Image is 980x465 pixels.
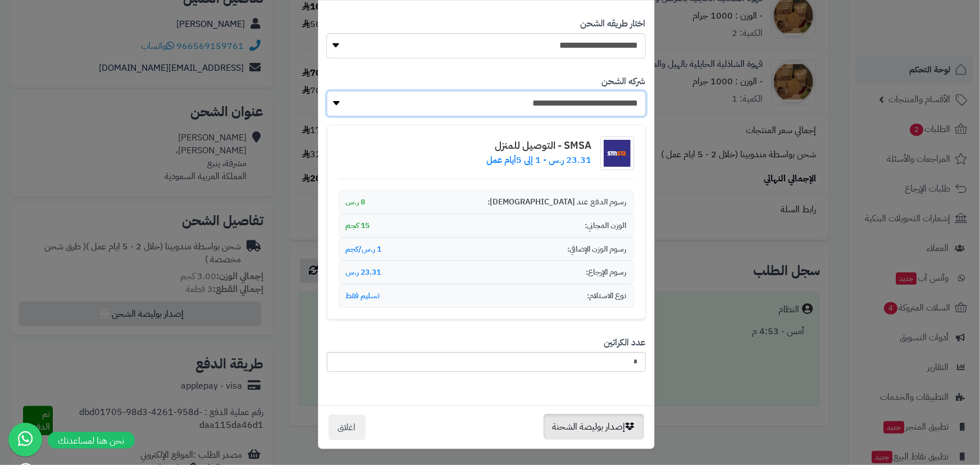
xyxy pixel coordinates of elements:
[346,244,382,255] span: 1 ر.س/كجم
[487,154,592,167] p: 23.31 ر.س - 1 إلى 5أيام عمل
[488,197,627,208] span: رسوم الدفع عند [DEMOGRAPHIC_DATA]:
[602,75,646,88] label: شركه الشحن
[586,267,627,278] span: رسوم الإرجاع:
[544,414,644,440] button: إصدار بوليصة الشحنة
[346,220,370,231] span: 15 كجم
[587,290,627,302] span: نوع الاستلام:
[585,220,627,231] span: الوزن المجاني:
[346,290,380,302] span: تسليم فقط
[604,336,646,349] label: عدد الكراتين
[329,414,366,440] button: اغلاق
[568,244,627,255] span: رسوم الوزن الإضافي:
[346,197,366,208] span: 8 ر.س
[346,267,381,278] span: 23.31 ر.س
[581,17,646,30] label: اختار طريقه الشحن
[600,136,634,170] img: شعار شركة الشحن
[487,140,592,151] h4: SMSA - التوصيل للمنزل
